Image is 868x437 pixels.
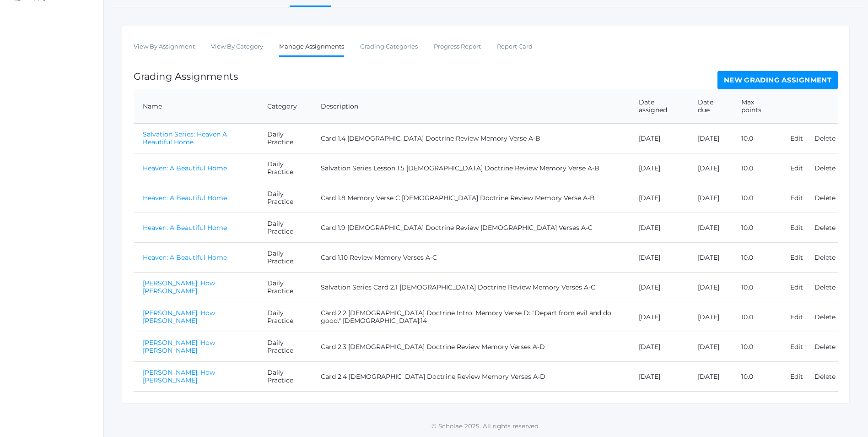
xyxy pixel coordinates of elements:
a: Delete [814,253,836,262]
td: Daily Practice [258,183,312,213]
td: [DATE] [689,183,732,213]
a: Edit [790,283,803,291]
td: [DATE] [689,302,732,332]
a: Edit [790,372,803,381]
th: Max points [732,89,781,124]
td: Daily Practice [258,332,312,362]
a: Delete [814,343,836,351]
a: View By Assignment [134,38,195,56]
td: [DATE] [630,124,689,153]
td: [DATE] [689,332,732,362]
td: Daily Practice [258,243,312,273]
a: [PERSON_NAME]: How [PERSON_NAME] [143,309,215,325]
td: Card 2.3 [DEMOGRAPHIC_DATA] Doctrine Review Memory Verses A-D [312,332,630,362]
th: Name [134,89,258,124]
td: 10.0 [732,183,781,213]
td: Salvation Series Lesson 1.5 [DEMOGRAPHIC_DATA] Doctrine Review Memory Verse A-B [312,153,630,183]
td: [DATE] [689,273,732,302]
a: Delete [814,134,836,142]
a: Manage Assignments [279,38,344,57]
a: Edit [790,343,803,351]
a: Edit [790,134,803,142]
td: Daily Practice [258,124,312,153]
a: [PERSON_NAME]: How [PERSON_NAME] [143,368,215,384]
a: Heaven: A Beautiful Home [143,194,227,202]
td: [DATE] [630,243,689,273]
td: 10.0 [732,302,781,332]
th: Category [258,89,312,124]
p: © Scholae 2025. All rights reserved. [103,421,868,431]
a: Delete [814,372,836,381]
a: Report Card [497,38,533,56]
td: 10.0 [732,213,781,243]
td: Card 1.10 Review Memory Verses A-C [312,243,630,273]
a: Delete [814,313,836,321]
th: Date assigned [630,89,689,124]
a: [PERSON_NAME]: How [PERSON_NAME] [143,339,215,355]
td: Card 1.4 [DEMOGRAPHIC_DATA] Doctrine Review Memory Verse A-B [312,124,630,153]
td: Daily Practice [258,302,312,332]
a: Heaven: A Beautiful Home [143,224,227,232]
td: Daily Practice [258,273,312,302]
a: [PERSON_NAME]: How [PERSON_NAME] [143,279,215,295]
td: Daily Practice [258,362,312,392]
td: 10.0 [732,362,781,392]
td: 10.0 [732,153,781,183]
td: Card 1.9 [DEMOGRAPHIC_DATA] Doctrine Review [DEMOGRAPHIC_DATA] Verses A-C [312,213,630,243]
a: Heaven: A Beautiful Home [143,253,227,262]
td: [DATE] [630,273,689,302]
td: [DATE] [630,153,689,183]
td: [DATE] [630,362,689,392]
td: [DATE] [630,213,689,243]
a: Edit [790,224,803,232]
a: Edit [790,253,803,262]
a: Heaven: A Beautiful Home [143,164,227,172]
a: Delete [814,164,836,172]
a: New Grading Assignment [717,71,838,89]
td: [DATE] [689,362,732,392]
td: [DATE] [630,302,689,332]
td: [DATE] [689,213,732,243]
th: Date due [689,89,732,124]
td: Card 2.2 [DEMOGRAPHIC_DATA] Doctrine Intro: Memory Verse D: "Depart from evil and do good." [DEMO... [312,302,630,332]
a: Delete [814,194,836,202]
a: Grading Categories [360,38,418,56]
td: [DATE] [689,124,732,153]
a: Salvation Series: Heaven A Beautiful Home [143,130,227,146]
td: 10.0 [732,273,781,302]
a: Progress Report [434,38,481,56]
td: [DATE] [689,243,732,273]
a: Delete [814,224,836,232]
td: Card 2.4 [DEMOGRAPHIC_DATA] Doctrine Review Memory Verses A-D [312,362,630,392]
td: 10.0 [732,124,781,153]
td: 10.0 [732,243,781,273]
td: [DATE] [689,153,732,183]
td: Daily Practice [258,213,312,243]
td: [DATE] [630,332,689,362]
a: Delete [814,283,836,291]
th: Description [312,89,630,124]
a: View By Category [211,38,263,56]
a: Edit [790,313,803,321]
td: Card 1.8 Memory Verse C [DEMOGRAPHIC_DATA] Doctrine Review Memory Verse A-B [312,183,630,213]
td: Salvation Series Card 2.1 [DEMOGRAPHIC_DATA] Doctrine Review Memory Verses A-C [312,273,630,302]
td: [DATE] [630,183,689,213]
a: Edit [790,194,803,202]
h1: Grading Assignments [134,71,238,82]
td: Daily Practice [258,153,312,183]
td: 10.0 [732,332,781,362]
a: Edit [790,164,803,172]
